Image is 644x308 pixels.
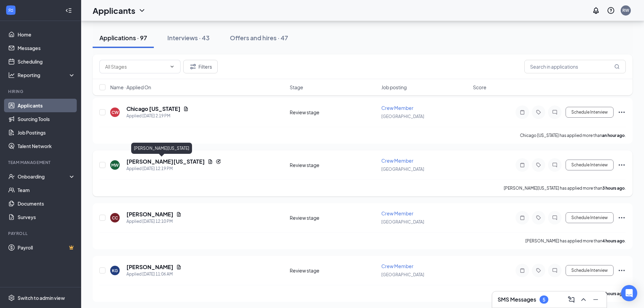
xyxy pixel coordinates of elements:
[65,7,72,14] svg: Collapse
[290,162,377,168] div: Review stage
[18,183,75,197] a: Team
[618,214,626,222] svg: Ellipses
[111,162,119,168] div: MW
[566,160,614,170] button: Schedule Interview
[381,272,424,277] span: [GEOGRAPHIC_DATA]
[18,28,75,41] a: Home
[579,295,588,304] svg: ChevronUp
[18,139,75,153] a: Talent Network
[126,113,189,119] div: Applied [DATE] 2:19 PM
[8,160,74,165] div: Team Management
[473,84,486,91] span: Score
[183,106,189,112] svg: Document
[614,64,620,69] svg: MagnifyingGlass
[566,107,614,118] button: Schedule Interview
[8,173,15,180] svg: UserCheck
[578,294,589,305] button: ChevronUp
[126,263,173,271] h5: [PERSON_NAME]
[618,266,626,275] svg: Ellipses
[8,231,74,236] div: Payroll
[551,215,559,220] svg: ChatInactive
[183,60,218,73] button: Filter Filters
[602,238,625,243] b: 4 hours ago
[18,197,75,210] a: Documents
[126,105,181,113] h5: Chicago [US_STATE]
[592,295,600,304] svg: Minimize
[110,84,151,91] span: Name · Applied On
[590,294,601,305] button: Minimize
[498,296,536,303] h3: SMS Messages
[18,55,75,68] a: Scheduling
[126,271,182,278] div: Applied [DATE] 11:06 AM
[525,291,626,297] p: [PERSON_NAME] has applied more than .
[525,238,626,244] p: [PERSON_NAME] has applied more than .
[602,291,625,296] b: 5 hours ago
[216,159,221,164] svg: Reapply
[112,215,118,221] div: CC
[18,99,75,112] a: Applicants
[189,63,197,71] svg: Filter
[567,295,575,304] svg: ComposeMessage
[18,112,75,126] a: Sourcing Tools
[18,210,75,224] a: Surveys
[551,268,559,273] svg: ChatInactive
[18,72,76,78] div: Reporting
[167,33,210,42] div: Interviews · 43
[381,114,424,119] span: [GEOGRAPHIC_DATA]
[105,63,167,70] input: All Stages
[8,89,74,94] div: Hiring
[520,133,626,138] p: Chicago [US_STATE] has applied more than .
[518,110,526,115] svg: Note
[381,210,413,216] span: Crew Member
[18,41,75,55] a: Messages
[602,133,625,138] b: an hour ago
[551,110,559,115] svg: ChatInactive
[504,185,626,191] p: [PERSON_NAME][US_STATE] has applied more than .
[602,186,625,191] b: 3 hours ago
[381,167,424,172] span: [GEOGRAPHIC_DATA]
[131,143,192,154] div: [PERSON_NAME][US_STATE]
[290,84,303,91] span: Stage
[18,126,75,139] a: Job Postings
[8,294,15,301] svg: Settings
[290,267,377,274] div: Review stage
[534,162,543,168] svg: Tag
[524,60,626,73] input: Search in applications
[138,6,146,15] svg: ChevronDown
[518,162,526,168] svg: Note
[381,84,407,91] span: Job posting
[230,33,288,42] div: Offers and hires · 47
[551,162,559,168] svg: ChatInactive
[518,215,526,220] svg: Note
[566,265,614,276] button: Schedule Interview
[176,264,182,270] svg: Document
[592,6,600,15] svg: Notifications
[112,268,118,274] div: KG
[18,241,75,254] a: PayrollCrown
[112,110,119,115] div: CW
[126,211,173,218] h5: [PERSON_NAME]
[7,7,14,14] svg: WorkstreamLogo
[534,268,543,273] svg: Tag
[381,158,413,164] span: Crew Member
[169,64,175,69] svg: ChevronDown
[566,212,614,223] button: Schedule Interview
[621,285,637,301] div: Open Intercom Messenger
[566,294,577,305] button: ComposeMessage
[93,5,135,16] h1: Applicants
[534,215,543,220] svg: Tag
[290,109,377,116] div: Review stage
[618,161,626,169] svg: Ellipses
[618,108,626,116] svg: Ellipses
[622,7,629,13] div: RW
[543,297,545,303] div: 5
[8,72,15,78] svg: Analysis
[126,165,221,172] div: Applied [DATE] 12:19 PM
[126,158,205,165] h5: [PERSON_NAME][US_STATE]
[290,214,377,221] div: Review stage
[126,218,182,225] div: Applied [DATE] 12:10 PM
[99,33,147,42] div: Applications · 97
[176,212,182,217] svg: Document
[208,159,213,164] svg: Document
[18,173,70,180] div: Onboarding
